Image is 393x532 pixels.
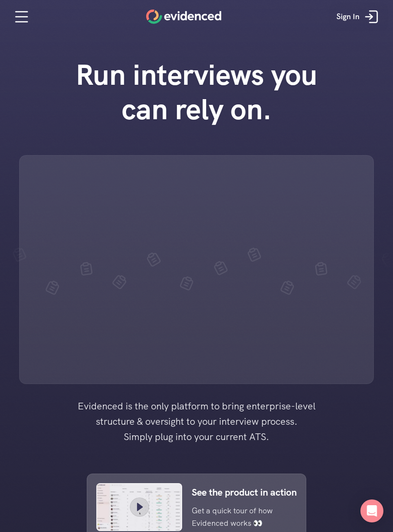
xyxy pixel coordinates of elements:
p: Get a quick tour of how Evidenced works 👀 [192,505,282,529]
a: Home [146,10,221,24]
a: Sign In [329,2,388,31]
h1: Run interviews you can rely on. [60,57,333,126]
div: Open Intercom Messenger [360,499,383,522]
h4: Evidenced is the only platform to bring enterprise-level structure & oversight to your interview ... [62,398,331,444]
p: See the product in action [192,485,297,500]
p: Sign In [336,11,359,23]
